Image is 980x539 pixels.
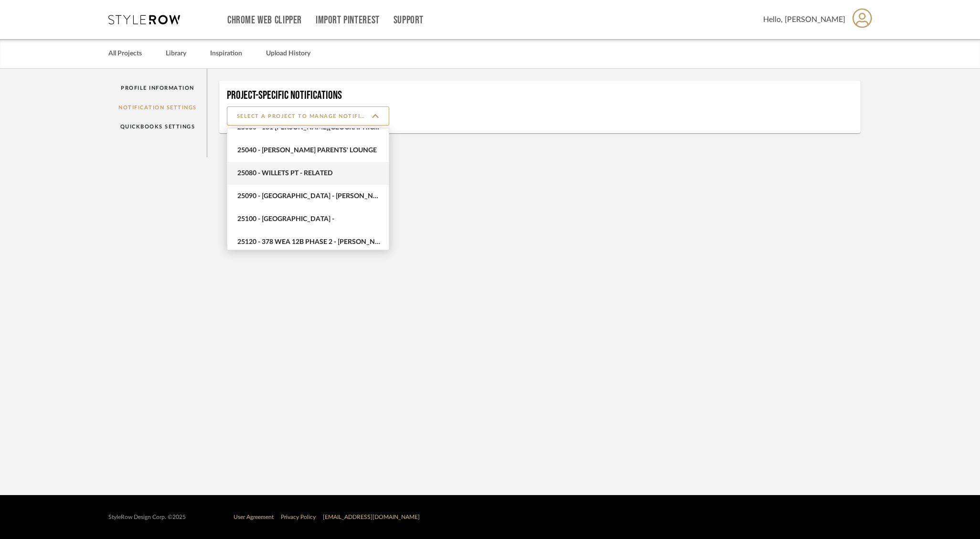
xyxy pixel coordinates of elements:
h4: Project-Specific Notifications [227,88,853,103]
a: QuickBooks Settings [108,117,207,137]
a: Privacy Policy [281,514,316,520]
a: Import Pinterest [316,16,380,24]
span: 25120 - 378 WEA 12B Phase 2 - [PERSON_NAME] [237,238,381,246]
span: 25090 - [GEOGRAPHIC_DATA] - [PERSON_NAME] [237,192,381,201]
a: [EMAIL_ADDRESS][DOMAIN_NAME] [323,514,420,520]
a: Support [394,16,424,24]
a: Profile Information [108,78,207,98]
a: Upload History [266,47,310,60]
span: 25080 - Willets Pt - Related [237,169,381,178]
a: User Agreement [234,514,274,520]
span: 25040 - [PERSON_NAME] Parents' Lounge [237,147,381,155]
input: SELECT A PROJECT TO MANAGE NOTIFICATIONS [227,106,389,126]
span: Hello, [PERSON_NAME] [763,14,845,25]
div: StyleRow Design Corp. ©2025 [108,514,186,521]
a: Inspiration [210,47,242,60]
a: Chrome Web Clipper [227,16,302,24]
span: 25100 - [GEOGRAPHIC_DATA] - [237,215,381,223]
a: Library [166,47,186,60]
a: All Projects [108,47,142,60]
